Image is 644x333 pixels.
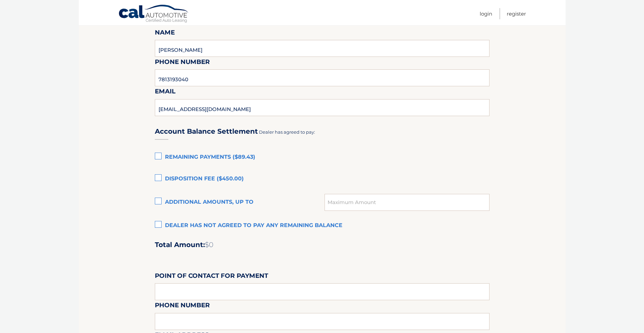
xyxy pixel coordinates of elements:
label: Email [155,86,175,99]
span: Dealer has agreed to pay: [259,129,315,135]
input: Maximum Amount [325,194,489,211]
label: Dealer has not agreed to pay any remaining balance [155,219,490,232]
label: Remaining Payments ($89.43) [155,151,490,164]
h3: Account Balance Settlement [155,127,258,136]
label: Phone Number [155,57,210,69]
label: Point of Contact for Payment [155,271,268,283]
label: Additional amounts, up to [155,196,325,209]
label: Name [155,27,175,40]
a: Register [507,8,526,19]
a: Login [480,8,492,19]
label: Disposition Fee ($450.00) [155,172,490,186]
a: Cal Automotive [118,4,189,24]
span: $0 [205,241,213,249]
h2: Total Amount: [155,241,490,249]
